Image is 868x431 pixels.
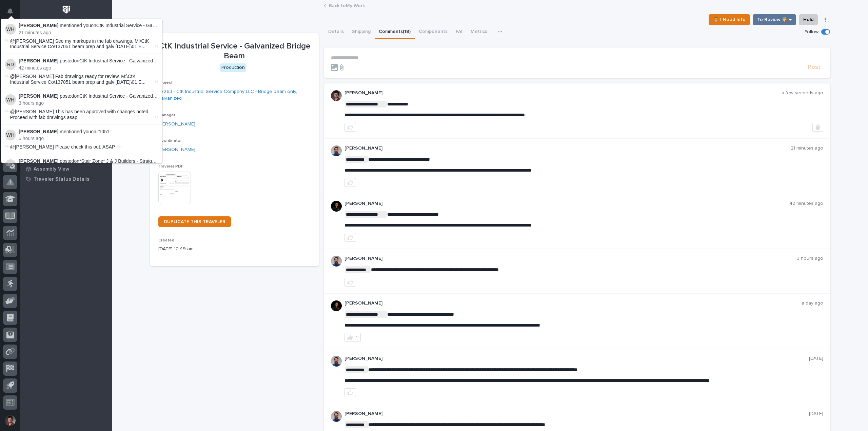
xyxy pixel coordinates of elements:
div: Notifications [8,8,17,19]
p: Traveler Status Details [34,176,90,182]
span: Traveler PDF [158,164,183,169]
button: Comments (18) [375,25,415,39]
strong: [PERSON_NAME] [19,93,58,99]
p: [PERSON_NAME] [344,356,809,361]
p: a day ago [802,300,823,306]
p: 42 minutes ago [19,65,158,71]
strong: [PERSON_NAME] [19,129,58,134]
a: CtK Industrial Service - Galvanized Bridge Beam [96,23,199,28]
p: posted on : [19,58,158,64]
img: 6hTokn1ETDGPf9BPokIQ [331,411,342,422]
a: *Stair Zone* J & J Builders - Straight Stair [79,158,167,164]
p: a few seconds ago [782,90,823,96]
img: ROij9lOReuV7WqYxWfnW [331,90,342,101]
img: Wynne Hochstetler [5,130,16,140]
button: FAI [452,25,467,39]
button: Shipping [348,25,375,39]
span: Project [158,81,173,85]
span: Created [158,238,174,242]
p: [DATE] [809,356,823,361]
p: [PERSON_NAME] [344,145,791,151]
img: Rishi Desai [5,59,16,70]
button: Notifications [3,4,17,18]
p: [PERSON_NAME] [344,411,809,417]
img: 6hTokn1ETDGPf9BPokIQ [331,256,342,267]
div: 1 [356,335,358,340]
p: Assembly View [34,166,69,172]
button: Metrics [467,25,491,39]
img: Weston Hochstetler [5,24,16,35]
p: 3 hours ago [797,256,823,261]
button: like this post [344,233,356,242]
span: DUPLICATE THIS TRAVELER [164,219,225,224]
span: Post [808,63,821,71]
a: 27263 - CtK Industrial Service Company LLC - Bridge beam only, galvanized [158,88,311,102]
strong: [PERSON_NAME] [19,158,58,164]
span: Coordinator [158,139,182,143]
strong: [PERSON_NAME] [19,58,58,63]
a: [PERSON_NAME] [158,146,195,153]
p: 21 minutes ago [19,30,158,36]
button: Components [415,25,452,39]
p: posted on : [19,93,158,99]
span: @[PERSON_NAME] See my markups in the fab drawings. M:\CtK Industrial Service Co\137051 beam prep ... [10,38,153,50]
img: 6hTokn1ETDGPf9BPokIQ [331,356,342,367]
a: #1051 [96,129,110,134]
button: Hold [799,14,818,25]
a: Traveler Status Details [20,174,112,184]
a: Back toMy Work [329,1,365,9]
button: users-avatar [3,413,17,428]
strong: [PERSON_NAME] [19,23,58,28]
button: Details [324,25,348,39]
p: 42 minutes ago [789,201,823,207]
button: 1 [344,333,361,342]
p: Follow [805,29,818,35]
p: [DATE] [809,411,823,417]
span: @[PERSON_NAME] Please check this out, ASAP. [10,144,116,150]
span: @[PERSON_NAME] This has been approved with changes noted. Proceed with fab drawings asap. [10,109,150,120]
p: [DATE] 10:49 am [158,246,311,253]
img: 1cuUYOxSRWZudHgABrOC [331,201,342,212]
p: [PERSON_NAME] [344,256,797,261]
a: CtK Industrial Service - Galvanized Bridge Beam [79,93,182,99]
span: To Review 👨‍🏭 → [757,16,792,24]
button: Post [805,63,823,71]
button: ⏳ I Need Info [709,14,750,25]
button: like this post [344,278,356,287]
p: CtK Industrial Service - Galvanized Bridge Beam [158,41,311,61]
p: posted on : [19,158,158,164]
p: 21 minutes ago [791,145,823,151]
a: CtK Industrial Service - Galvanized Bridge Beam [79,58,182,63]
img: Adam Yutzy [5,159,16,170]
p: [PERSON_NAME] [344,90,782,96]
div: Production [220,63,246,72]
span: Hold [803,16,813,24]
button: To Review 👨‍🏭 → [753,14,796,25]
p: mentioned you on : [19,23,158,28]
p: [PERSON_NAME] [344,300,802,306]
img: 1cuUYOxSRWZudHgABrOC [331,300,342,311]
span: @[PERSON_NAME] Fab drawings ready for review. M:\CtK Industrial Service Co\137051 beam prep and g... [10,74,153,85]
p: 3 hours ago [19,100,158,106]
a: Assembly View [20,164,112,174]
p: mentioned you on : [19,129,158,135]
button: like this post [344,388,356,397]
img: Weston Hochstetler [5,94,16,105]
img: 6hTokn1ETDGPf9BPokIQ [331,145,342,156]
button: like this post [344,178,356,187]
button: Delete post [812,123,823,132]
a: DUPLICATE THIS TRAVELER [158,216,231,227]
p: 5 hours ago [19,136,158,141]
span: Manager [158,113,175,117]
img: Workspace Logo [60,3,73,16]
span: ⏳ I Need Info [713,16,746,24]
a: [PERSON_NAME] [158,121,195,128]
p: [PERSON_NAME] [344,201,789,207]
button: like this post [344,123,356,132]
